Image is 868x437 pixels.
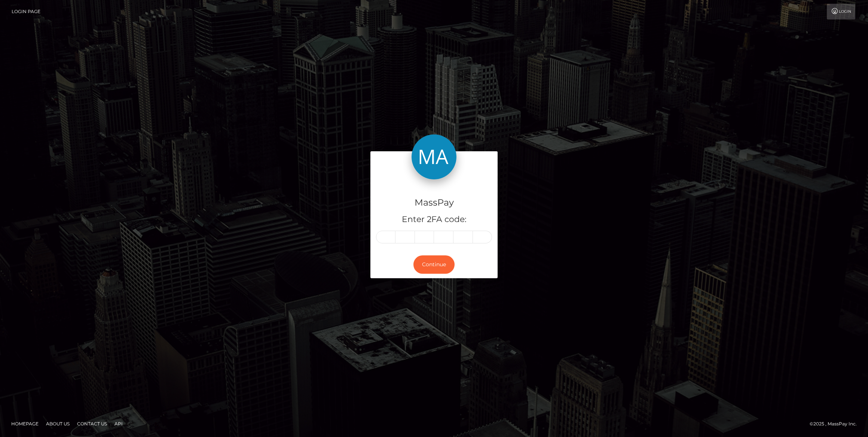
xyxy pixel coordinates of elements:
img: MassPay [412,134,456,179]
h5: Enter 2FA code: [376,214,492,225]
a: Homepage [8,418,42,430]
h4: MassPay [376,196,492,209]
a: API [111,418,126,430]
a: Contact Us [74,418,110,430]
button: Continue [413,255,455,274]
a: About Us [43,418,73,430]
div: © 2025 , MassPay Inc. [810,420,862,428]
a: Login [827,4,855,19]
a: Login Page [12,4,40,19]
